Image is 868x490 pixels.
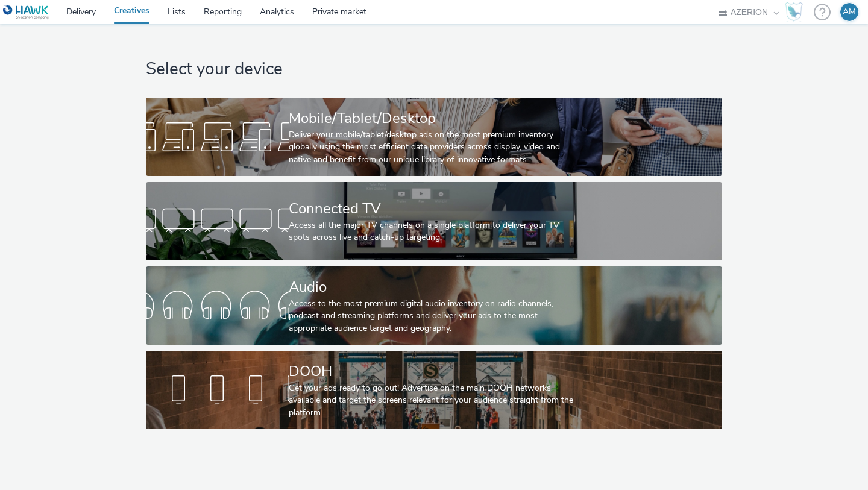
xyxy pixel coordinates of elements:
div: Access to the most premium digital audio inventory on radio channels, podcast and streaming platf... [289,298,574,335]
h1: Select your device [146,58,722,81]
div: Access all the major TV channels on a single platform to deliver your TV spots across live and ca... [289,219,574,244]
a: Hawk Academy [785,2,808,22]
div: Deliver your mobile/tablet/desktop ads on the most premium inventory globally using the most effi... [289,129,574,166]
div: Audio [289,277,574,298]
div: Mobile/Tablet/Desktop [289,108,574,129]
div: AM [843,3,856,21]
a: DOOHGet your ads ready to go out! Advertise on the main DOOH networks available and target the sc... [146,351,722,429]
a: Connected TVAccess all the major TV channels on a single platform to deliver your TV spots across... [146,182,722,260]
div: Connected TV [289,198,574,219]
img: undefined Logo [3,5,49,20]
div: DOOH [289,361,574,382]
img: Hawk Academy [785,2,803,22]
a: AudioAccess to the most premium digital audio inventory on radio channels, podcast and streaming ... [146,266,722,345]
div: Get your ads ready to go out! Advertise on the main DOOH networks available and target the screen... [289,382,574,419]
a: Mobile/Tablet/DesktopDeliver your mobile/tablet/desktop ads on the most premium inventory globall... [146,98,722,176]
